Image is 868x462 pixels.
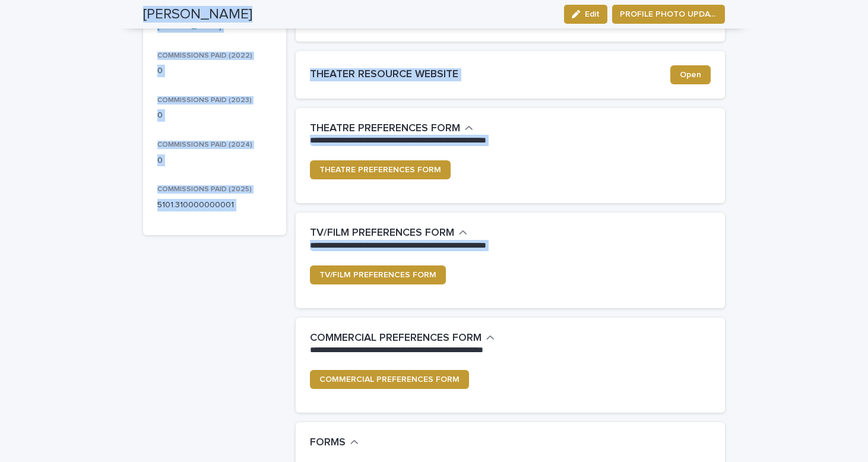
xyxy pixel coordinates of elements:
[319,166,441,174] span: THEATRE PREFERENCES FORM
[310,227,467,240] button: TV/FILM PREFERENCES FORM
[310,436,346,450] h2: FORMS
[310,227,454,240] h2: TV/FILM PREFERENCES FORM
[310,122,473,135] button: THEATRE PREFERENCES FORM
[612,5,725,24] button: PROFILE PHOTO UPDATE
[310,265,446,284] a: TV/FILM PREFERENCES FORM
[680,71,701,79] span: Open
[319,271,436,279] span: TV/FILM PREFERENCES FORM
[157,109,272,122] p: 0
[310,122,460,135] h2: THEATRE PREFERENCES FORM
[310,332,495,345] button: COMMERCIAL PREFERENCES FORM
[143,6,252,23] h2: [PERSON_NAME]
[564,5,607,24] button: Edit
[157,199,272,211] p: 5101.310000000001
[585,10,600,18] span: Edit
[670,65,711,84] a: Open
[319,375,460,384] span: COMMERCIAL PREFERENCES FORM
[620,8,717,20] span: PROFILE PHOTO UPDATE
[310,160,451,179] a: THEATRE PREFERENCES FORM
[157,97,252,104] span: COMMISSIONS PAID (2023)
[157,186,252,193] span: COMMISSIONS PAID (2025)
[310,68,670,81] h2: THEATER RESOURCE WEBSITE
[157,154,272,167] p: 0
[310,332,481,345] h2: COMMERCIAL PREFERENCES FORM
[310,370,469,389] a: COMMERCIAL PREFERENCES FORM
[310,436,359,450] button: FORMS
[157,141,252,148] span: COMMISSIONS PAID (2024)
[157,65,272,77] p: 0
[157,52,252,59] span: COMMISSIONS PAID (2022)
